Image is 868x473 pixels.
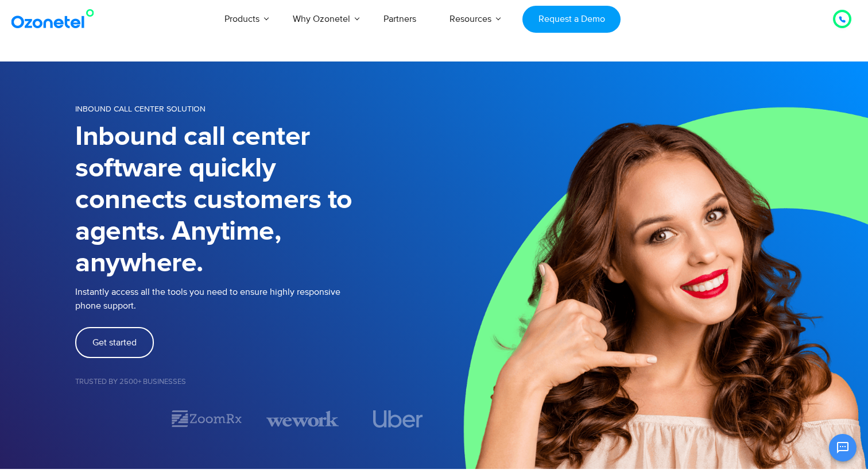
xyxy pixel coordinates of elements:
div: 1 / 7 [75,412,148,426]
button: Open chat [829,434,857,462]
div: 4 / 7 [362,410,434,428]
img: uber [373,410,423,428]
h5: Trusted by 2500+ Businesses [75,378,434,386]
a: Request a Demo [522,6,621,33]
div: 3 / 7 [266,409,339,429]
div: Image Carousel [75,409,434,429]
h1: Inbound call center software quickly connects customers to agents. Anytime, anywhere. [75,121,434,279]
img: wework [266,409,339,429]
img: zoomrx [170,409,243,429]
a: Get started [75,327,154,358]
div: 2 / 7 [170,409,243,429]
p: Instantly access all the tools you need to ensure highly responsive phone support. [75,285,434,313]
span: Get started [92,338,137,347]
span: INBOUND CALL CENTER SOLUTION [75,104,206,114]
